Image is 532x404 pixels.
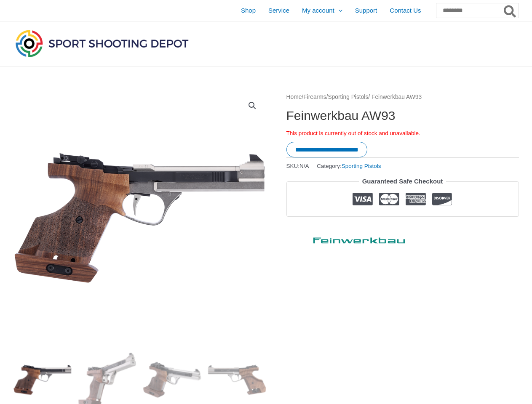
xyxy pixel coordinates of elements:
[286,94,302,100] a: Home
[317,161,381,171] span: Category:
[342,163,381,169] a: Sporting Pistols
[13,28,190,59] img: Sport Shooting Depot
[245,98,260,113] a: View full-screen image gallery
[286,229,413,247] a: Feinwerkbau
[13,92,266,344] img: Feinwerkbau AW93
[359,175,446,187] legend: Guaranteed Safe Checkout
[303,94,326,100] a: Firearms
[286,161,309,171] span: SKU:
[328,94,368,100] a: Sporting Pistols
[299,163,309,169] span: N/A
[502,3,519,18] button: Search
[286,130,519,137] p: This product is currently out of stock and unavailable.
[286,108,519,123] h1: Feinwerkbau AW93
[286,92,519,103] nav: Breadcrumb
